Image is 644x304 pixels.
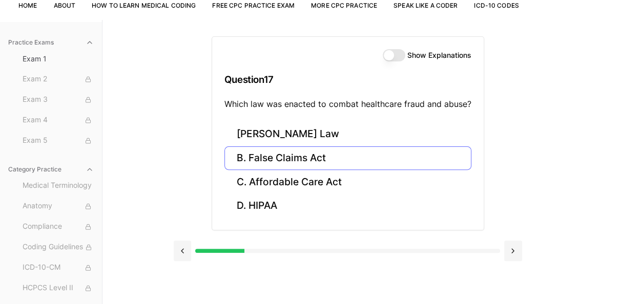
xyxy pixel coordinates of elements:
[18,112,98,128] button: Exam 4
[18,259,98,276] button: ICD-10-CM
[393,2,458,9] a: Speak Like a Coder
[23,221,94,232] span: Compliance
[474,2,518,9] a: ICD-10 Codes
[212,2,295,9] a: Free CPC Practice Exam
[18,92,98,108] button: Exam 3
[4,34,98,51] button: Practice Exams
[18,198,98,214] button: Anatomy
[23,201,94,212] span: Anatomy
[224,170,471,194] button: C. Affordable Care Act
[224,146,471,170] button: B. False Claims Act
[224,98,471,110] p: Which law was enacted to combat healthcare fraud and abuse?
[23,262,94,273] span: ICD-10-CM
[224,64,471,95] h3: Question 17
[18,133,98,149] button: Exam 5
[23,54,94,64] span: Exam 1
[4,161,98,178] button: Category Practice
[18,239,98,255] button: Coding Guidelines
[23,283,94,294] span: HCPCS Level II
[18,219,98,235] button: Compliance
[23,74,94,85] span: Exam 2
[311,2,377,9] a: More CPC Practice
[224,194,471,218] button: D. HIPAA
[23,242,94,253] span: Coding Guidelines
[18,51,98,67] button: Exam 1
[92,2,196,9] a: How to Learn Medical Coding
[18,280,98,296] button: HCPCS Level II
[18,71,98,88] button: Exam 2
[23,135,94,146] span: Exam 5
[23,115,94,126] span: Exam 4
[224,122,471,146] button: [PERSON_NAME] Law
[407,52,471,59] label: Show Explanations
[23,180,94,191] span: Medical Terminology
[53,2,75,9] a: About
[18,178,98,194] button: Medical Terminology
[18,2,37,9] a: Home
[23,94,94,105] span: Exam 3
